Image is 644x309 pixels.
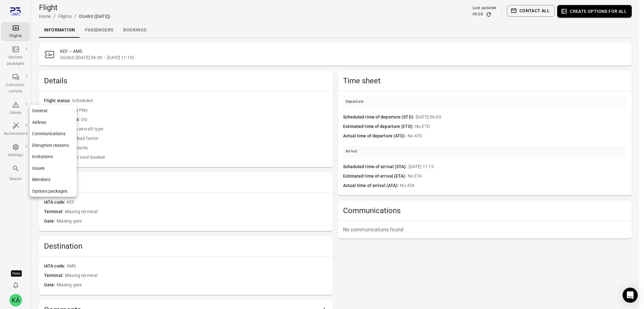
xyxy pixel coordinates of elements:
[408,173,627,180] span: No ETA
[30,174,77,185] a: Members
[67,263,328,270] span: AMS
[623,288,638,303] div: Open Intercom Messenger
[343,206,627,216] h2: Communications
[53,13,56,20] li: /
[44,263,67,270] span: IATA code
[416,114,627,121] span: [DATE] 06:00
[39,23,632,38] div: Local navigation
[44,241,328,251] h2: Destination
[57,218,328,225] span: Missing gate
[60,54,627,61] span: OG460 ([DATE] 06:00 – [DATE] 11:15)
[30,117,77,128] a: Airlines
[39,3,110,13] h1: Flight
[64,145,328,152] span: No capacity
[39,14,51,19] a: Home
[30,163,77,174] a: Issues
[44,208,65,215] span: Terminal
[65,272,328,279] span: Missing terminal
[74,13,76,20] li: /
[44,97,72,104] span: Flight status
[343,133,408,140] span: Actual time of departure (ATD)
[9,294,22,306] div: KÁ
[30,128,77,140] a: Communications
[44,218,57,225] span: Gate
[57,282,328,289] span: Missing gate
[4,33,27,39] div: Flights
[4,82,27,95] div: Communi-cations
[4,176,27,182] div: Search
[44,76,328,86] h2: Details
[79,13,110,19] div: OG460 ([DATE])
[473,11,483,18] div: 09:08
[7,291,25,309] button: Klara Ásrún Jóhannsdóttir
[30,185,77,197] a: Options packages
[44,199,67,206] span: IATA code
[408,133,627,140] span: No ATD
[346,148,358,155] div: Arrival
[72,97,328,104] span: Scheduled
[81,116,328,123] span: OG
[473,5,497,11] div: Last updated
[4,131,27,137] div: Automations
[118,23,151,38] a: Bookings
[39,23,80,38] a: Information
[44,272,65,279] span: Terminal
[67,199,328,206] span: KEF
[80,23,118,38] a: Passengers
[30,105,77,197] nav: Local navigation
[507,5,555,17] button: Contact all
[346,99,364,105] div: Departure
[557,5,632,18] button: Create options for all
[11,270,22,277] div: Tooltip anchor
[415,123,627,130] span: No ETD
[343,123,415,130] span: Estimated time of departure (ETD)
[9,279,22,291] button: Notifications
[343,173,408,180] span: Estimated time of arrival (ETA)
[44,177,328,187] h2: Origin
[70,135,328,142] span: No load factor
[4,152,27,158] div: Settings
[408,163,627,170] span: [DATE] 11:15
[4,110,27,116] div: Issues
[486,11,492,18] button: Refresh data
[343,163,408,170] span: Scheduled time of arrival (STA)
[73,154,328,161] span: No total booked
[72,107,328,114] span: Fly Play
[44,282,57,289] span: Gate
[39,13,110,20] nav: Breadcrumbs
[343,114,416,121] span: Scheduled time of departure (STD)
[4,54,27,67] div: Options packages
[343,226,627,234] p: No communications found
[343,76,627,86] h2: Time sheet
[30,105,77,117] a: General
[58,14,72,19] a: Flights
[60,48,627,54] h2: KEF – AMS
[72,126,328,133] span: No aircraft type
[343,182,400,189] span: Actual time of arrival (ATA)
[30,151,77,163] a: Invitations
[400,182,627,189] span: No ATA
[30,140,77,151] a: Disruption reasons
[65,208,328,215] span: Missing terminal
